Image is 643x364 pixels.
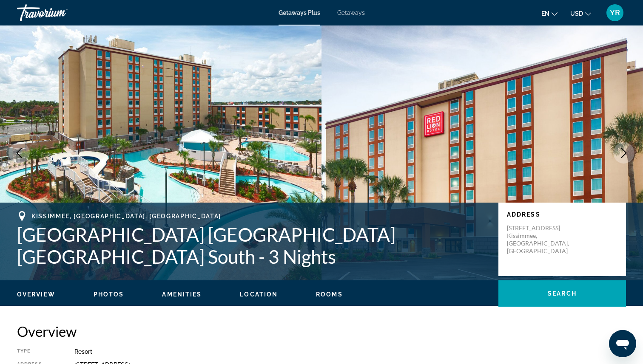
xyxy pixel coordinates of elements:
button: Amenities [162,291,202,298]
button: Change language [541,7,558,20]
div: Type [17,348,53,355]
button: Overview [17,291,55,298]
button: Photos [94,291,124,298]
button: Location [240,291,278,298]
button: Previous image [9,142,30,164]
span: Kissimmee, [GEOGRAPHIC_DATA], [GEOGRAPHIC_DATA] [31,213,221,220]
button: User Menu [604,4,626,22]
button: Next image [613,142,634,164]
h2: Overview [17,323,626,340]
iframe: Button to launch messaging window [609,330,636,357]
a: Getaways Plus [279,9,320,16]
p: Address [507,211,617,218]
span: Search [548,290,577,297]
button: Rooms [316,291,343,298]
span: USD [570,10,583,17]
h1: [GEOGRAPHIC_DATA] [GEOGRAPHIC_DATA] [GEOGRAPHIC_DATA] South - 3 Nights [17,223,490,268]
p: [STREET_ADDRESS] Kissimmee, [GEOGRAPHIC_DATA], [GEOGRAPHIC_DATA] [507,224,575,255]
a: Travorium [17,2,102,24]
div: Resort [74,348,626,355]
button: Search [498,280,626,307]
span: en [541,10,549,17]
a: Getaways [337,9,365,16]
span: YR [610,8,620,17]
button: Change currency [570,7,591,20]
